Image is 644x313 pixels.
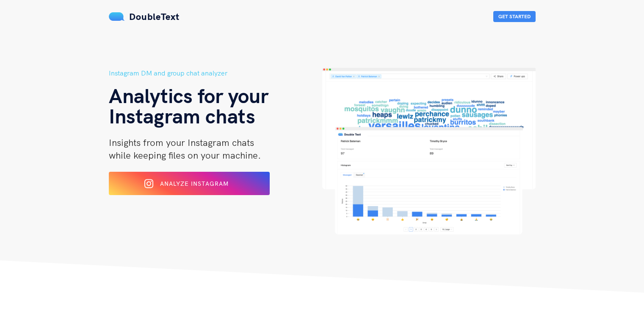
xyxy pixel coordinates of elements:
img: hero [322,68,536,235]
span: Analyze Instagram [160,180,229,187]
button: Analyze Instagram [109,172,270,195]
span: Insights from your Instagram chats [109,137,254,148]
h5: Instagram DM and group chat analyzer [109,68,322,78]
a: Analyze Instagram [109,183,270,190]
span: DoubleText [129,11,180,22]
button: Get Started [493,11,536,22]
span: Analytics for your [109,83,268,108]
a: DoubleText [109,11,180,22]
span: while keeping files on your machine. [109,149,261,161]
span: Instagram chats [109,103,255,129]
img: mS3x8y1f88AAAAABJRU5ErkJggg== [109,12,125,21]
